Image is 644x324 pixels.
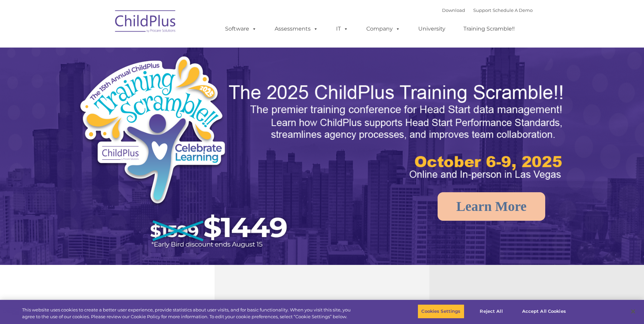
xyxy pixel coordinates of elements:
a: Assessments [268,22,325,36]
a: University [411,22,452,36]
img: ChildPlus by Procare Solutions [112,5,180,39]
font: | [442,7,533,13]
button: Accept All Cookies [518,304,570,319]
span: Phone number [94,73,123,78]
a: Schedule A Demo [493,7,533,13]
a: Support [473,7,491,13]
a: IT [329,22,355,36]
a: Download [442,7,465,13]
div: This website uses cookies to create a better user experience, provide statistics about user visit... [22,307,354,320]
a: Software [218,22,263,36]
a: Learn More [438,192,545,221]
button: Close [626,304,641,319]
span: Last name [94,45,115,50]
a: Training Scramble!! [457,22,521,36]
button: Reject All [470,304,513,319]
a: Company [360,22,407,36]
button: Cookies Settings [418,304,464,319]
